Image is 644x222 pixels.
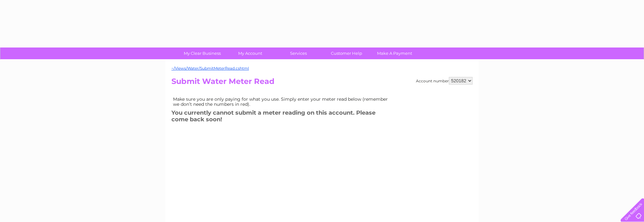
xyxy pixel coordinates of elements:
[171,95,393,108] td: Make sure you are only paying for what you use. Simply enter your meter read below (remember we d...
[272,48,325,59] a: Services
[176,48,228,59] a: My Clear Business
[320,48,373,59] a: Customer Help
[171,108,393,126] h3: You currently cannot submit a meter reading on this account. Please come back soon!
[171,66,249,71] a: ~/Views/Water/SubmitMeterRead.cshtml
[368,48,421,59] a: Make A Payment
[224,48,276,59] a: My Account
[171,77,473,89] h2: Submit Water Meter Read
[416,77,473,85] div: Account number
